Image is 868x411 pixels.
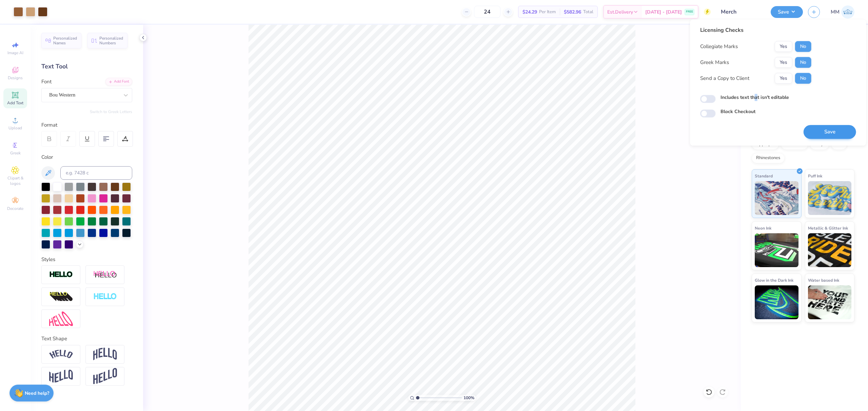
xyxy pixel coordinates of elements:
label: Includes text that isn't editable [721,94,789,101]
img: Shadow [93,271,117,279]
img: Neon Ink [755,233,798,267]
label: Block Checkout [721,108,755,115]
img: Rise [93,368,117,385]
span: FREE [686,9,693,14]
div: Greek Marks [700,59,729,66]
img: Standard [755,181,798,215]
span: Metallic & Glitter Ink [808,224,848,232]
span: [DATE] - [DATE] [645,8,682,16]
div: Color [41,153,132,161]
img: Arch [93,348,117,361]
span: Neon Ink [755,224,771,232]
img: Puff Ink [808,181,852,215]
span: $582.96 [564,8,581,16]
span: Add Text [7,100,23,106]
button: No [795,73,811,84]
div: Text Tool [41,62,132,71]
span: Personalized Names [53,36,77,45]
img: Negative Space [93,293,117,301]
img: Metallic & Glitter Ink [808,233,852,267]
button: Yes [775,41,792,52]
div: Add Font [105,78,132,86]
span: Per Item [539,8,556,16]
strong: Need help? [25,390,49,396]
span: Designs [8,75,23,81]
button: Yes [775,57,792,68]
input: e.g. 7428 c [60,166,132,180]
img: Arc [49,350,73,359]
img: Flag [49,370,73,383]
span: Upload [8,125,22,131]
img: Mariah Myssa Salurio [841,5,854,19]
span: 100 % [463,395,474,401]
div: Licensing Checks [700,26,811,34]
div: Send a Copy to Client [700,74,749,82]
button: No [795,57,811,68]
img: 3d Illusion [49,291,73,302]
span: Personalized Numbers [99,36,123,45]
img: Free Distort [49,311,73,326]
span: Greek [10,150,21,156]
span: Decorate [7,206,23,211]
input: – – [474,6,500,18]
img: Water based Ink [808,285,852,319]
span: Puff Ink [808,172,822,179]
span: MM [831,8,840,16]
span: Image AI [7,50,23,56]
div: Rhinestones [752,153,785,163]
label: Font [41,78,52,86]
span: Glow in the Dark Ink [755,277,793,284]
div: Styles [41,256,132,263]
div: Collegiate Marks [700,43,738,50]
button: Yes [775,73,792,84]
button: Save [804,125,856,139]
span: Est. Delivery [607,8,633,16]
input: Untitled Design [716,5,766,19]
button: Switch to Greek Letters [90,109,132,114]
div: Format [41,121,133,129]
span: $24.29 [522,8,537,16]
a: MM [831,5,854,19]
img: Glow in the Dark Ink [755,285,798,319]
button: Save [771,6,803,18]
span: Standard [755,172,773,179]
button: No [795,41,811,52]
div: Text Shape [41,335,132,343]
img: Stroke [49,271,73,279]
span: Clipart & logos [3,175,27,186]
span: Water based Ink [808,277,839,284]
span: Total [583,8,593,16]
